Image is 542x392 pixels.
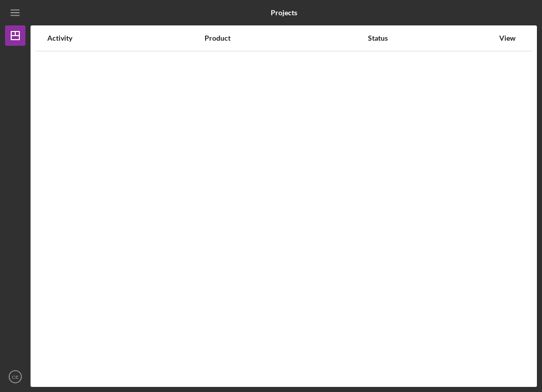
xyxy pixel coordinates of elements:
[47,34,204,42] div: Activity
[271,9,297,17] b: Projects
[368,34,494,42] div: Status
[12,374,18,380] text: CE
[5,367,25,387] button: CE
[205,34,367,42] div: Product
[495,34,520,42] div: View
